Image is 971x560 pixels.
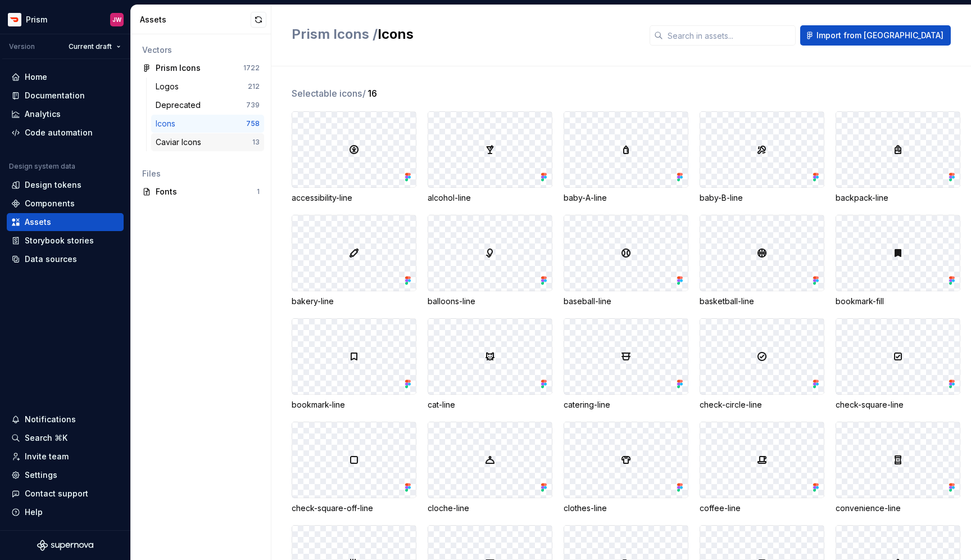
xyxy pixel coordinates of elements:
[663,25,796,46] input: Search in assets...
[292,503,416,514] div: check-square-off-line
[151,96,264,114] a: Deprecated739
[2,7,128,31] button: PrismJW
[292,296,416,307] div: bakery-line
[564,503,688,514] div: clothes-line
[156,81,183,92] div: Logos
[246,101,260,110] div: 739
[564,399,688,410] div: catering-line
[112,15,121,24] div: JW
[142,168,260,179] div: Files
[7,105,124,123] a: Analytics
[246,119,260,128] div: 758
[700,192,824,204] div: baby-B-line
[7,232,124,250] a: Storybook stories
[63,39,126,55] button: Current draft
[7,503,124,521] button: Help
[25,198,75,209] div: Components
[7,448,124,466] a: Invite team
[25,90,85,101] div: Documentation
[292,26,378,42] span: Prism Icons /
[252,138,260,147] div: 13
[7,68,124,86] a: Home
[25,254,77,265] div: Data sources
[142,44,260,56] div: Vectors
[292,192,416,204] div: accessibility-line
[700,399,824,410] div: check-circle-line
[156,186,257,197] div: Fonts
[151,78,264,96] a: Logos212
[25,71,47,83] div: Home
[7,195,124,213] a: Components
[25,179,81,191] div: Design tokens
[243,64,260,73] div: 1722
[25,235,94,246] div: Storybook stories
[7,124,124,142] a: Code automation
[292,25,636,43] h2: Icons
[25,451,69,462] div: Invite team
[800,25,951,46] button: Import from [GEOGRAPHIC_DATA]
[836,296,960,307] div: bookmark-fill
[25,469,57,481] div: Settings
[25,109,61,120] div: Analytics
[140,14,251,25] div: Assets
[700,503,824,514] div: coffee-line
[7,429,124,447] button: Search ⌘K
[25,432,67,444] div: Search ⌘K
[700,296,824,307] div: basketball-line
[7,87,124,105] a: Documentation
[7,466,124,484] a: Settings
[836,503,960,514] div: convenience-line
[292,87,366,100] span: Selectable icons
[156,62,201,74] div: Prism Icons
[25,507,43,518] div: Help
[37,540,93,551] svg: Supernova Logo
[138,59,264,77] a: Prism Icons1722
[248,82,260,91] div: 212
[7,250,124,268] a: Data sources
[156,118,180,129] div: Icons
[25,216,51,228] div: Assets
[151,133,264,151] a: Caviar Icons13
[156,137,206,148] div: Caviar Icons
[25,414,76,425] div: Notifications
[69,42,112,51] span: Current draft
[7,213,124,231] a: Assets
[7,176,124,194] a: Design tokens
[9,42,35,51] div: Version
[7,485,124,503] button: Contact support
[26,14,47,25] div: Prism
[816,30,943,41] span: Import from [GEOGRAPHIC_DATA]
[7,410,124,428] button: Notifications
[564,192,688,204] div: baby-A-line
[428,399,552,410] div: cat-line
[428,296,552,307] div: balloons-line
[25,488,88,499] div: Contact support
[156,100,205,111] div: Deprecated
[564,296,688,307] div: baseball-line
[367,87,377,100] span: 16
[257,187,260,196] div: 1
[836,399,960,410] div: check-square-line
[362,88,366,99] span: /
[8,13,21,26] img: bd52d190-91a7-4889-9e90-eccda45865b1.png
[836,192,960,204] div: backpack-line
[428,192,552,204] div: alcohol-line
[138,183,264,201] a: Fonts1
[151,115,264,133] a: Icons758
[25,127,93,138] div: Code automation
[428,503,552,514] div: cloche-line
[292,399,416,410] div: bookmark-line
[9,162,75,171] div: Design system data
